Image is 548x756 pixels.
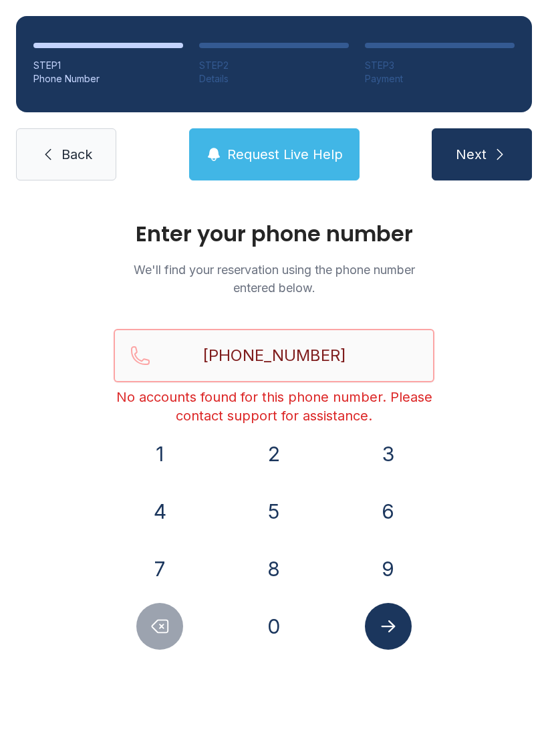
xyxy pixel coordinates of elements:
button: 2 [251,430,297,477]
div: Phone Number [33,72,183,86]
button: Delete number [136,603,183,650]
button: 4 [136,488,183,535]
button: 8 [251,545,297,592]
button: 9 [365,545,412,592]
div: No accounts found for this phone number. Please contact support for assistance. [114,388,434,425]
div: STEP 1 [33,59,183,72]
button: Submit lookup form [365,603,412,650]
button: 5 [251,488,297,535]
button: 3 [365,430,412,477]
div: STEP 2 [199,59,349,72]
span: Back [61,145,92,164]
button: 1 [136,430,183,477]
input: Reservation phone number [114,329,434,382]
button: 7 [136,545,183,592]
span: Request Live Help [227,145,343,164]
div: Details [199,72,349,86]
span: Next [456,145,487,164]
button: 6 [365,488,412,535]
div: Payment [365,72,515,86]
p: We'll find your reservation using the phone number entered below. [114,261,434,297]
div: STEP 3 [365,59,515,72]
h1: Enter your phone number [114,223,434,245]
button: 0 [251,603,297,650]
